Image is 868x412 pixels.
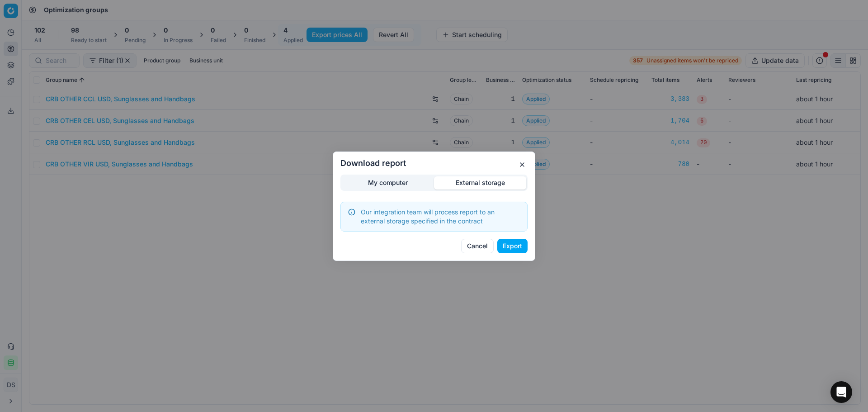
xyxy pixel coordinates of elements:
[340,159,528,167] h2: Download report
[497,239,528,253] button: Export
[342,176,434,189] button: My computer
[434,176,526,189] button: External storage
[361,208,520,226] div: Our integration team will process report to an external storage specified in the contract
[461,239,494,253] button: Cancel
